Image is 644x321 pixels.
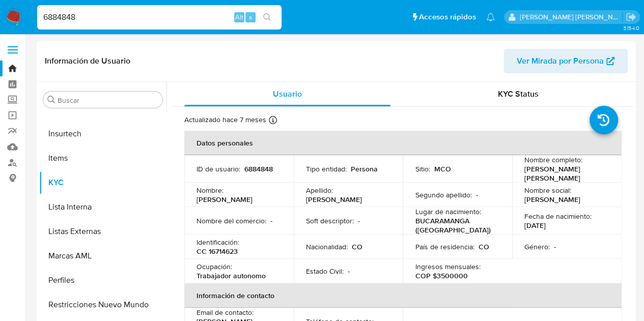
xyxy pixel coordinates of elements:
[184,283,622,308] th: Información de contacto
[517,49,604,73] span: Ver Mirada por Persona
[184,115,266,125] p: Actualizado hace 7 meses
[270,216,272,225] p: -
[348,267,350,276] p: -
[415,164,430,173] p: Sitio :
[415,207,481,216] p: Lugar de nacimiento :
[415,271,467,280] p: COP $3500000
[524,212,592,221] p: Fecha de nacimiento :
[39,219,166,244] button: Listas Externas
[39,195,166,219] button: Lista Interna
[197,238,239,247] p: Identificación :
[520,12,623,22] p: leonardo.alvarezortiz@mercadolibre.com.co
[419,12,476,22] span: Accesos rápidos
[197,271,266,280] p: Trabajador autonomo
[306,164,347,173] p: Tipo entidad :
[197,247,238,256] p: CC 16714623
[39,268,166,293] button: Perfiles
[415,190,471,199] p: Segundo apellido :
[257,10,277,24] button: search-icon
[39,146,166,170] button: Items
[306,267,344,276] p: Estado Civil :
[415,262,480,271] p: Ingresos mensuales :
[498,88,539,100] span: KYC Status
[197,164,240,173] p: ID de usuario :
[554,242,556,251] p: -
[39,122,166,146] button: Insurtech
[244,164,273,173] p: 6884848
[249,12,252,22] span: s
[486,13,495,21] a: Notificaciones
[47,96,55,104] button: Buscar
[524,242,550,251] p: Género :
[524,155,582,164] p: Nombre completo :
[37,11,282,24] input: Buscar usuario o caso...
[358,216,360,225] p: -
[351,164,378,173] p: Persona
[626,12,636,22] a: Salir
[39,293,166,317] button: Restricciones Nuevo Mundo
[39,244,166,268] button: Marcas AML
[306,195,362,204] p: [PERSON_NAME]
[184,131,622,155] th: Datos personales
[415,216,496,235] p: BUCARAMANGA ([GEOGRAPHIC_DATA])
[58,96,158,105] input: Buscar
[524,221,546,230] p: [DATE]
[524,164,605,183] p: [PERSON_NAME] [PERSON_NAME]
[197,308,254,317] p: Email de contacto :
[197,216,266,225] p: Nombre del comercio :
[524,186,571,195] p: Nombre social :
[503,49,628,73] button: Ver Mirada por Persona
[306,186,333,195] p: Apellido :
[524,195,580,204] p: [PERSON_NAME]
[197,262,232,271] p: Ocupación :
[475,190,478,199] p: -
[45,56,130,66] h1: Información de Usuario
[306,242,348,251] p: Nacionalidad :
[197,195,253,204] p: [PERSON_NAME]
[39,170,166,195] button: KYC
[197,186,223,195] p: Nombre :
[235,12,243,22] span: Alt
[306,216,354,225] p: Soft descriptor :
[434,164,451,173] p: MCO
[273,88,302,100] span: Usuario
[352,242,362,251] p: CO
[415,242,474,251] p: País de residencia :
[478,242,489,251] p: CO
